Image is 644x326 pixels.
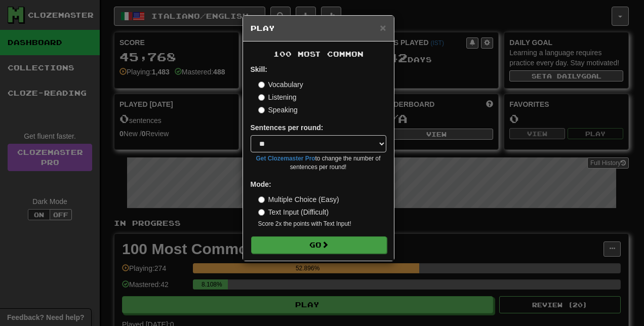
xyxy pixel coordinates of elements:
[251,65,267,73] strong: Skill:
[258,81,265,88] input: Vocabulary
[251,123,324,133] label: Sentences per round:
[258,92,297,102] label: Listening
[251,236,387,254] button: Go
[380,22,386,33] button: Close
[251,23,386,33] h5: Play
[258,107,265,113] input: Speaking
[258,79,303,90] label: Vocabulary
[251,154,386,172] small: to change the number of sentences per round!
[251,180,271,188] strong: Mode:
[256,155,315,162] a: Get Clozemaster Pro
[258,207,329,217] label: Text Input (Difficult)
[380,22,386,33] span: ×
[273,50,364,58] span: 100 Most Common
[258,105,298,115] label: Speaking
[258,220,386,228] small: Score 2x the points with Text Input !
[258,196,265,203] input: Multiple Choice (Easy)
[258,94,265,101] input: Listening
[258,194,339,205] label: Multiple Choice (Easy)
[258,209,265,216] input: Text Input (Difficult)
